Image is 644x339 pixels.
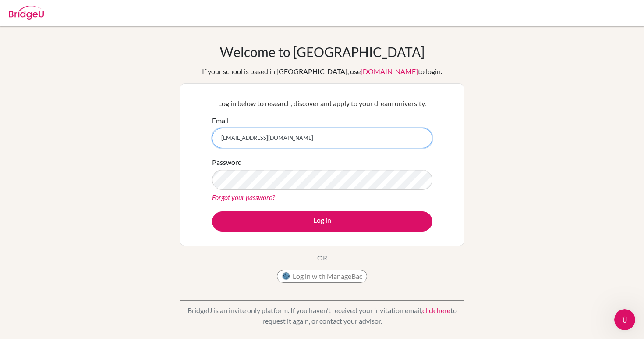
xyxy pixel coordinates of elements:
[180,305,464,326] p: BridgeU is an invite only platform. If you haven’t received your invitation email, to request it ...
[361,67,418,75] a: [DOMAIN_NAME]
[220,44,425,60] h1: Welcome to [GEOGRAPHIC_DATA]
[212,211,432,232] button: Log in
[202,66,442,77] div: If your school is based in [GEOGRAPHIC_DATA], use to login.
[9,6,44,20] img: Bridge-U
[614,309,635,330] iframe: Intercom live chat
[212,98,432,109] p: Log in below to research, discover and apply to your dream university.
[212,193,275,201] a: Forgot your password?
[212,115,229,126] label: Email
[422,306,450,314] a: click here
[277,270,367,283] button: Log in with ManageBac
[212,157,242,168] label: Password
[317,253,327,263] p: OR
